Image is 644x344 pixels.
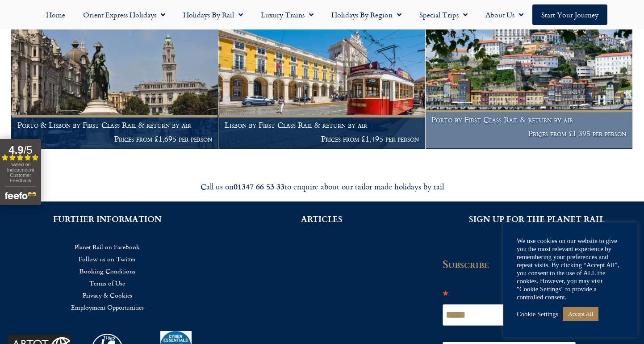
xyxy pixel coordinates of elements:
[17,134,212,143] p: Prices from £1,695 per person
[17,121,212,130] h1: Porto & Lisbon by First Class Rail & return by air
[410,4,477,25] a: Special Trips
[431,129,626,138] p: Prices from £1,395 per person
[517,237,624,301] div: We use cookies on our website to give you the most relevant experience by remembering your prefer...
[477,4,532,25] a: About Us
[234,180,284,192] strong: 01347 66 53 33
[431,115,626,124] h1: Porto by First Class Rail & return by air
[13,215,201,223] h2: FURTHER INFORMATION
[174,4,252,25] a: Holidays by Rail
[74,4,174,25] a: Orient Express Holidays
[218,8,426,149] a: Lisbon by First Class Rail & return by air Prices from £1,495 per person
[13,241,201,253] a: Planet Rail on Facebook
[13,289,201,301] a: Privacy & Cookies
[72,181,572,192] div: Call us on to enquire about our tailor made holidays by rail
[225,121,419,130] h1: Lisbon by First Class Rail & return by air
[13,241,201,313] nav: Menu
[532,4,607,25] a: Start your Journey
[517,310,558,318] a: Cookie Settings
[426,8,633,149] a: Porto by First Class Rail & return by air Prices from £1,395 per person
[228,215,416,223] h2: ARTICLES
[563,307,598,321] a: Accept All
[443,277,576,288] div: indicates required
[4,4,640,25] nav: Menu
[252,4,322,25] a: Luxury Trains
[225,134,419,143] p: Prices from £1,495 per person
[11,8,218,149] a: Porto & Lisbon by First Class Rail & return by air Prices from £1,695 per person
[13,265,201,277] a: Booking Conditions
[13,301,201,313] a: Employment Opportunities
[322,4,410,25] a: Holidays by Region
[443,258,581,270] h2: Subscribe
[37,4,74,25] a: Home
[13,277,201,289] a: Terms of Use
[443,215,631,231] h2: SIGN UP FOR THE PLANET RAIL NEWSLETTER
[13,253,201,265] a: Follow us on Twitter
